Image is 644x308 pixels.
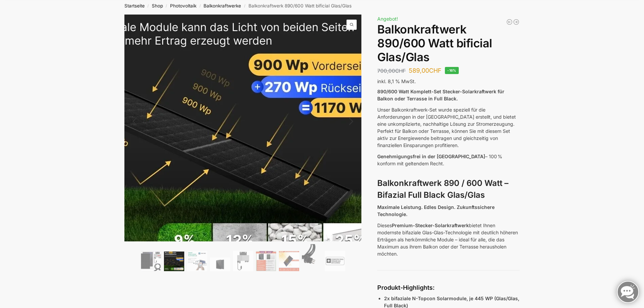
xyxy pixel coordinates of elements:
[210,258,230,271] img: Maysun
[377,68,406,74] bdi: 700,00
[377,222,520,257] p: Dieses bietet Ihnen modernste bifaziale Glas-Glas-Technologie mit deutlich höheren Erträgen als h...
[377,178,508,200] strong: Balkonkraftwerk 890 / 600 Watt – Bifazial Full Black Glas/Glas
[445,67,459,74] span: -16%
[279,251,299,271] img: Bificial 30 % mehr Leistung
[506,19,513,25] a: 890/600 Watt Solarkraftwerk + 2,7 KW Batteriespeicher Genehmigungsfrei
[377,16,398,22] span: Angebot!
[145,3,152,9] span: /
[241,3,248,9] span: /
[361,15,599,252] img: Balkonkraftwerk 890/600 Watt bificial Glas/Glas 5
[302,244,322,271] img: Anschlusskabel-3meter_schweizer-stecker
[429,67,442,74] span: CHF
[187,251,207,271] img: Balkonkraftwerk 890/600 Watt bificial Glas/Glas – Bild 3
[141,251,161,271] img: Bificiales Hochleistungsmodul
[233,251,253,271] img: Balkonkraftwerk 890/600 Watt bificial Glas/Glas – Bild 5
[377,23,520,64] h1: Balkonkraftwerk 890/600 Watt bificial Glas/Glas
[392,222,469,228] strong: Premium-Stecker-Solarkraftwerk
[377,153,485,159] span: Genehmigungsfrei in der [GEOGRAPHIC_DATA]
[196,3,204,9] span: /
[377,106,520,149] p: Unser Balkonkraftwerk-Set wurde speziell für die Anforderungen in der [GEOGRAPHIC_DATA] erstellt,...
[395,68,406,74] span: CHF
[377,78,416,84] span: inkl. 8,1 % MwSt.
[124,3,145,8] a: Startseite
[377,204,495,217] strong: Maximale Leistung. Edles Design. Zukunftssichere Technologie.
[325,251,345,271] img: Balkonkraftwerk 890/600 Watt bificial Glas/Glas – Bild 9
[377,284,435,291] strong: Produkt-Highlights:
[377,153,502,166] span: – 100 % konform mit geltendem Recht.
[163,3,170,9] span: /
[164,252,184,271] img: Balkonkraftwerk 890/600 Watt bificial Glas/Glas – Bild 2
[152,3,163,8] a: Shop
[256,251,276,271] img: Bificial im Vergleich zu billig Modulen
[204,3,241,8] a: Balkonkraftwerke
[377,89,504,101] strong: 890/600 Watt Komplett-Set Stecker-Solarkraftwerk für Balkon oder Terrasse in Full Black.
[409,67,442,74] bdi: 589,00
[170,3,196,8] a: Photovoltaik
[513,19,520,25] a: Steckerkraftwerk 890/600 Watt, mit Ständer für Terrasse inkl. Lieferung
